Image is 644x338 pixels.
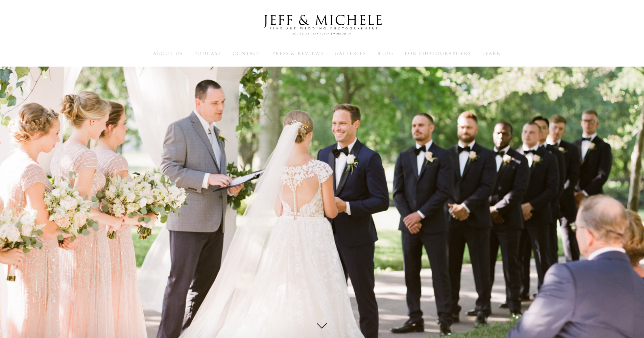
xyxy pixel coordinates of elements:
span: Galleries [335,50,366,57]
span: About Us [153,50,183,57]
a: Galleries [335,50,366,56]
span: Blog [377,50,393,57]
a: Learn [482,50,501,56]
a: About Us [153,50,183,56]
span: Press & Reviews [272,50,324,57]
img: Louisville Wedding Photographers - Jeff & Michele Wedding Photographers [255,8,390,42]
a: Blog [377,50,393,56]
a: For Photographers [405,50,471,56]
a: Podcast [194,50,221,56]
span: Learn [482,50,501,57]
span: For Photographers [405,50,471,57]
a: Press & Reviews [272,50,324,56]
span: Contact [233,50,261,57]
span: Podcast [194,50,221,57]
a: Contact [233,50,261,56]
